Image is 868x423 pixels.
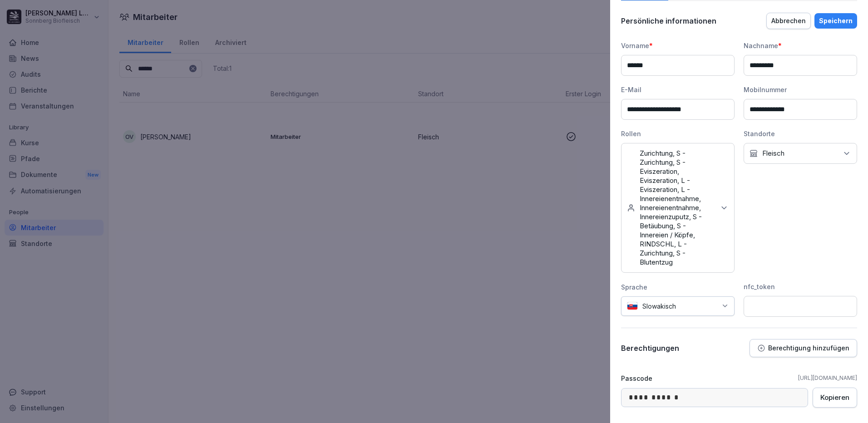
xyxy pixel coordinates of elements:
img: sk.svg [627,302,638,310]
div: Mobilnummer [744,85,857,94]
p: Berechtigung hinzufügen [768,344,849,352]
div: Sprache [621,282,735,292]
div: Speichern [819,16,853,26]
div: Vorname [621,41,735,50]
p: Zurichtung, S - Zurichtung, S - Eviszeration, Eviszeration, L - Eviszeration, L - Innereienentnah... [640,149,715,267]
div: Rollen [621,129,735,138]
div: Kopieren [820,393,849,403]
button: Speichern [814,13,857,29]
div: E-Mail [621,85,735,94]
div: Nachname [744,41,857,50]
div: nfc_token [744,282,857,291]
div: Standorte [744,129,857,138]
button: Berechtigung hinzufügen [750,339,857,357]
button: Kopieren [813,388,857,408]
p: Fleisch [762,149,784,158]
div: Abbrechen [771,16,806,26]
p: Persönliche informationen [621,16,716,25]
p: Berechtigungen [621,344,679,353]
div: Slowakisch [621,296,735,316]
p: Passcode [621,374,652,383]
button: Abbrechen [766,13,811,29]
a: [URL][DOMAIN_NAME] [798,374,857,382]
